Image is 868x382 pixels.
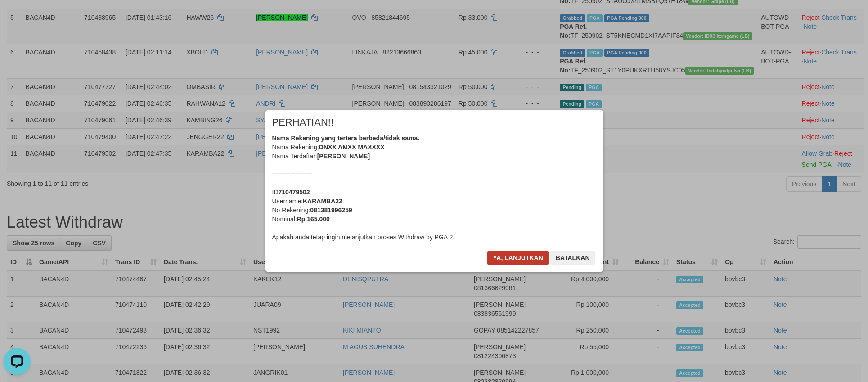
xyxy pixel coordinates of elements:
[4,4,31,31] button: Open LiveChat chat widget
[550,251,595,265] button: Batalkan
[310,207,352,214] b: 081381996259
[319,144,385,151] b: DNXX AMXX MAXXXX
[303,198,342,205] b: KARAMBA22
[279,189,310,196] b: 710479502
[297,216,330,223] b: Rp 165.000
[272,134,596,242] div: Nama Rekening: Nama Terdaftar: =========== ID Username: No Rekening: Nominal: Apakah anda tetap i...
[317,153,370,160] b: [PERSON_NAME]
[272,118,334,127] span: PERHATIAN!!
[487,251,549,265] button: Ya, lanjutkan
[272,135,420,142] b: Nama Rekening yang tertera berbeda/tidak sama.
